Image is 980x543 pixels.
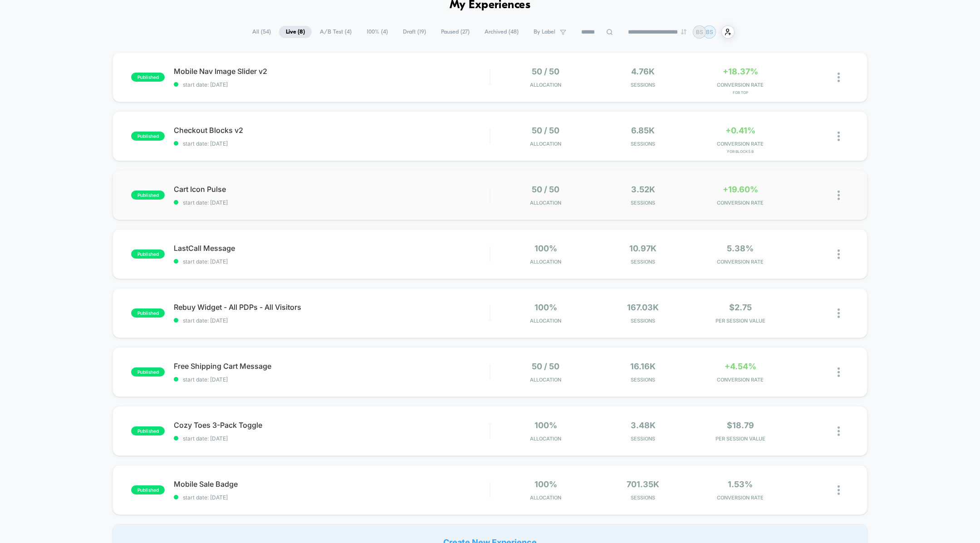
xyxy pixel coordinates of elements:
[729,303,752,312] span: $2.75
[174,140,490,147] span: start date: [DATE]
[725,126,755,135] span: +0.41%
[530,141,561,147] span: Allocation
[694,149,787,154] span: for Blocks B
[597,318,689,324] span: Sessions
[728,479,753,489] span: 1.53%
[532,126,559,135] span: 50 / 50
[631,67,655,76] span: 4.76k
[131,485,165,494] span: published
[534,244,557,253] span: 100%
[630,362,656,371] span: 16.16k
[174,185,490,194] span: Cart Icon Pulse
[694,141,787,147] span: CONVERSION RATE
[723,185,758,194] span: +19.60%
[174,494,490,501] span: start date: [DATE]
[313,26,358,38] span: A/B Test ( 4 )
[681,29,686,34] img: end
[360,26,395,38] span: 100% ( 4 )
[174,435,490,442] span: start date: [DATE]
[279,26,312,38] span: Live ( 8 )
[534,421,557,430] span: 100%
[694,377,787,383] span: CONVERSION RATE
[131,73,165,82] span: published
[478,26,525,38] span: Archived ( 48 )
[725,362,756,371] span: +4.54%
[532,67,559,76] span: 50 / 50
[174,199,490,206] span: start date: [DATE]
[694,200,787,206] span: CONVERSION RATE
[597,494,689,501] span: Sessions
[131,367,165,377] span: published
[627,479,659,489] span: 701.35k
[597,200,689,206] span: Sessions
[694,435,787,442] span: PER SESSION VALUE
[723,67,758,76] span: +18.37%
[530,82,561,88] span: Allocation
[627,303,659,312] span: 167.03k
[245,26,278,38] span: All ( 54 )
[532,185,559,194] span: 50 / 50
[131,249,165,259] span: published
[838,426,840,436] img: close
[838,367,840,377] img: close
[174,244,490,253] span: LastCall Message
[530,494,561,501] span: Allocation
[534,303,557,312] span: 100%
[694,318,787,324] span: PER SESSION VALUE
[631,126,655,135] span: 6.85k
[727,421,754,430] span: $18.79
[694,494,787,501] span: CONVERSION RATE
[727,244,754,253] span: 5.38%
[530,377,561,383] span: Allocation
[530,200,561,206] span: Allocation
[534,479,557,489] span: 100%
[597,435,689,442] span: Sessions
[131,191,165,200] span: published
[534,29,555,35] span: By Label
[838,191,840,200] img: close
[532,362,559,371] span: 50 / 50
[694,90,787,95] span: for Top
[838,249,840,259] img: close
[694,82,787,88] span: CONVERSION RATE
[434,26,476,38] span: Paused ( 27 )
[174,317,490,324] span: start date: [DATE]
[631,185,655,194] span: 3.52k
[838,485,840,495] img: close
[631,421,656,430] span: 3.48k
[131,308,165,318] span: published
[597,141,689,147] span: Sessions
[174,303,490,312] span: Rebuy Widget - All PDPs - All Visitors
[530,318,561,324] span: Allocation
[838,132,840,141] img: close
[131,132,165,141] span: published
[597,82,689,88] span: Sessions
[838,308,840,318] img: close
[174,126,490,135] span: Checkout Blocks v2
[396,26,433,38] span: Draft ( 19 )
[694,259,787,265] span: CONVERSION RATE
[174,81,490,88] span: start date: [DATE]
[706,29,713,35] p: BS
[629,244,657,253] span: 10.97k
[174,479,490,489] span: Mobile Sale Badge
[597,259,689,265] span: Sessions
[838,73,840,82] img: close
[530,259,561,265] span: Allocation
[174,258,490,265] span: start date: [DATE]
[597,377,689,383] span: Sessions
[530,435,561,442] span: Allocation
[131,426,165,435] span: published
[174,362,490,371] span: Free Shipping Cart Message
[174,67,490,76] span: Mobile Nav Image Slider v2
[174,376,490,383] span: start date: [DATE]
[174,421,490,430] span: Cozy Toes 3-Pack Toggle
[696,29,703,35] p: BS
